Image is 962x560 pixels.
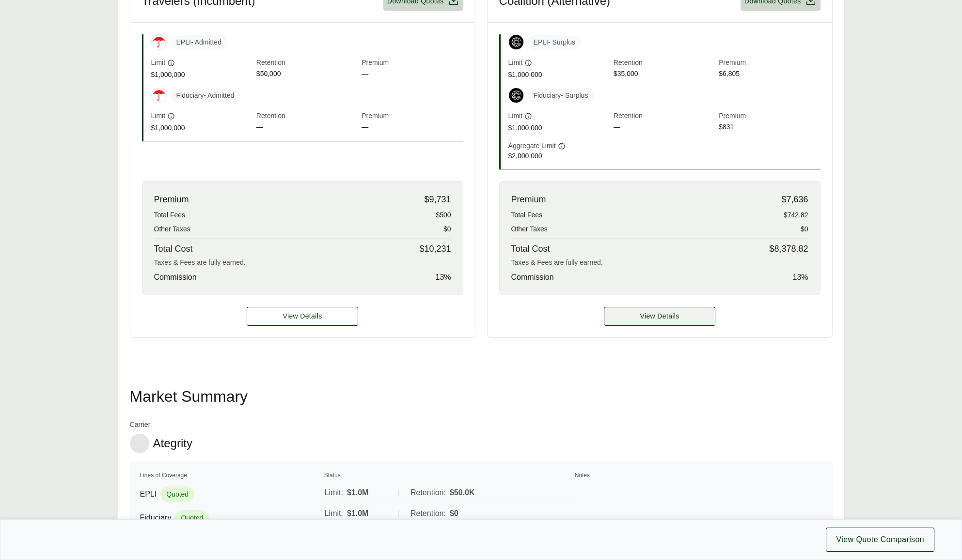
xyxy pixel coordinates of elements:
[151,58,166,68] span: Limit
[130,389,833,404] h2: Market Summary
[247,307,358,326] a: Travelers (Incumbent) details
[154,224,190,234] span: Other Taxes
[130,420,192,430] span: Carrier
[719,111,820,122] span: Premium
[362,111,463,122] span: Premium
[528,89,594,103] span: Fiduciary - Surplus
[397,509,399,517] span: |
[443,224,451,234] span: $0
[151,70,252,80] span: $1,000,000
[362,58,463,69] span: Premium
[171,35,227,49] span: EPLI - Admitted
[450,508,458,519] span: $0
[450,487,475,499] span: $50.0K
[836,534,924,545] span: View Quote Comparison
[801,224,808,234] span: $0
[140,512,172,524] span: Fiduciary
[604,307,715,326] a: Coalition (Alternative) details
[435,272,451,283] span: 13 %
[436,210,451,220] span: $500
[151,111,166,121] span: Limit
[509,35,523,49] img: Coalition
[604,307,715,326] button: View Details
[509,88,523,103] img: Coalition
[325,508,343,519] span: Limit:
[508,70,610,80] span: $1,000,000
[154,272,197,283] span: Commission
[140,470,322,480] th: Lines of Coverage
[511,242,550,256] span: Total Cost
[324,470,572,480] th: Status
[410,508,446,519] span: Retention:
[511,272,554,283] span: Commission
[640,311,679,321] span: View Details
[154,210,186,220] span: Total Fees
[511,257,808,268] div: Taxes & Fees are fully earned.
[719,122,820,133] span: $831
[256,69,358,80] span: $50,000
[347,508,368,519] span: $1.0M
[528,35,581,49] span: EPLI - Surplus
[283,311,322,321] span: View Details
[171,89,240,103] span: Fiduciary - Admitted
[508,58,523,68] span: Limit
[719,69,820,80] span: $6,805
[325,487,343,499] span: Limit:
[153,436,192,451] span: Ategrity
[160,486,194,502] span: Quoted
[152,35,166,49] img: Travelers
[508,123,610,133] span: $1,000,000
[140,488,157,500] span: EPLI
[154,193,189,206] span: Premium
[152,88,166,103] img: Travelers
[151,123,252,133] span: $1,000,000
[511,224,548,234] span: Other Taxes
[614,69,715,80] span: $35,000
[614,58,715,69] span: Retention
[508,151,610,161] span: $2,000,000
[347,487,368,499] span: $1.0M
[784,210,808,220] span: $742.82
[362,122,463,133] span: —
[256,111,358,122] span: Retention
[424,193,451,206] span: $9,731
[792,272,808,283] span: 13 %
[719,58,820,69] span: Premium
[154,242,193,256] span: Total Cost
[247,307,358,326] button: View Details
[781,193,808,206] span: $7,636
[362,69,463,80] span: —
[508,141,556,151] span: Aggregate Limit
[574,470,823,480] th: Notes
[826,528,934,552] button: View Quote Comparison
[154,257,451,268] div: Taxes & Fees are fully earned.
[511,210,543,220] span: Total Fees
[614,122,715,133] span: —
[410,487,446,499] span: Retention:
[614,111,715,122] span: Retention
[175,510,209,526] span: Quoted
[419,242,451,256] span: $10,231
[769,242,808,256] span: $8,378.82
[397,488,399,497] span: |
[256,122,358,133] span: —
[256,58,358,69] span: Retention
[511,193,546,206] span: Premium
[508,111,523,121] span: Limit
